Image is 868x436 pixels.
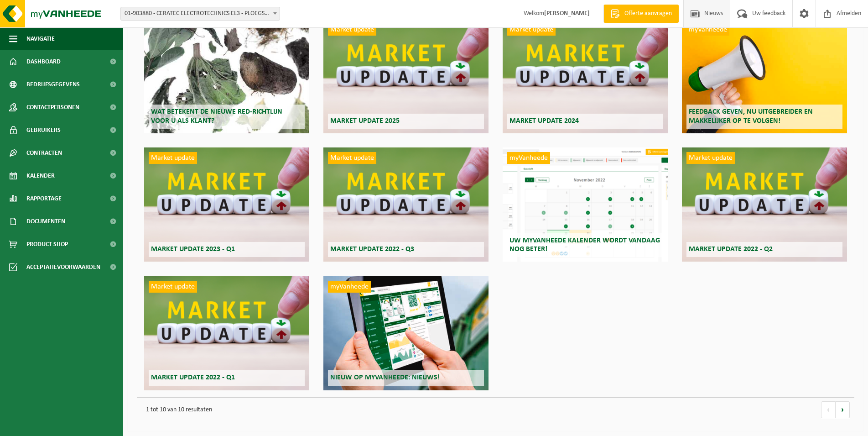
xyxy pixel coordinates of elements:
[509,117,579,125] span: Market update 2024
[328,281,371,293] span: myVanheede
[26,27,55,50] span: Navigatie
[686,152,735,164] span: Market update
[144,276,309,390] a: Market update Market update 2022 - Q1
[544,10,590,17] strong: [PERSON_NAME]
[507,24,556,36] span: Market update
[141,402,812,418] p: 1 tot 10 van 10 resultaten
[151,108,282,124] span: Wat betekent de nieuwe RED-richtlijn voor u als klant?
[509,237,660,253] span: Uw myVanheede kalender wordt vandaag nog beter!
[507,152,550,164] span: myVanheede
[503,147,668,262] a: myVanheede Uw myVanheede kalender wordt vandaag nog beter!
[330,117,400,125] span: Market update 2025
[144,147,309,262] a: Market update Market update 2023 - Q1
[689,108,813,124] span: Feedback geven, nu uitgebreider en makkelijker op te volgen!
[26,164,55,187] span: Kalender
[330,246,414,253] span: Market update 2022 - Q3
[682,19,847,133] a: myVanheede Feedback geven, nu uitgebreider en makkelijker op te volgen!
[330,374,440,381] span: Nieuw op myVanheede: Nieuws!
[603,5,679,23] a: Offerte aanvragen
[144,19,309,133] a: Wat betekent de nieuwe RED-richtlijn voor u als klant?
[323,19,489,133] a: Market update Market update 2025
[26,210,65,233] span: Documenten
[26,119,61,142] span: Gebruikers
[821,401,836,418] a: vorige
[503,19,668,133] a: Market update Market update 2024
[689,246,773,253] span: Market update 2022 - Q2
[836,401,850,418] a: volgende
[323,276,489,390] a: myVanheede Nieuw op myVanheede: Nieuws!
[26,187,62,210] span: Rapportage
[686,24,729,36] span: myVanheede
[149,152,197,164] span: Market update
[26,73,80,96] span: Bedrijfsgegevens
[149,281,197,293] span: Market update
[26,256,100,278] span: Acceptatievoorwaarden
[151,246,235,253] span: Market update 2023 - Q1
[328,152,376,164] span: Market update
[682,147,847,262] a: Market update Market update 2022 - Q2
[120,7,280,21] span: 01-903880 - CERATEC ELECTROTECHNICS EL3 - PLOEGSTEERT
[328,24,376,36] span: Market update
[151,374,235,381] span: Market update 2022 - Q1
[26,233,68,256] span: Product Shop
[121,7,280,20] span: 01-903880 - CERATEC ELECTROTECHNICS EL3 - PLOEGSTEERT
[26,142,62,164] span: Contracten
[26,96,79,119] span: Contactpersonen
[26,50,61,73] span: Dashboard
[323,147,489,262] a: Market update Market update 2022 - Q3
[622,9,674,18] span: Offerte aanvragen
